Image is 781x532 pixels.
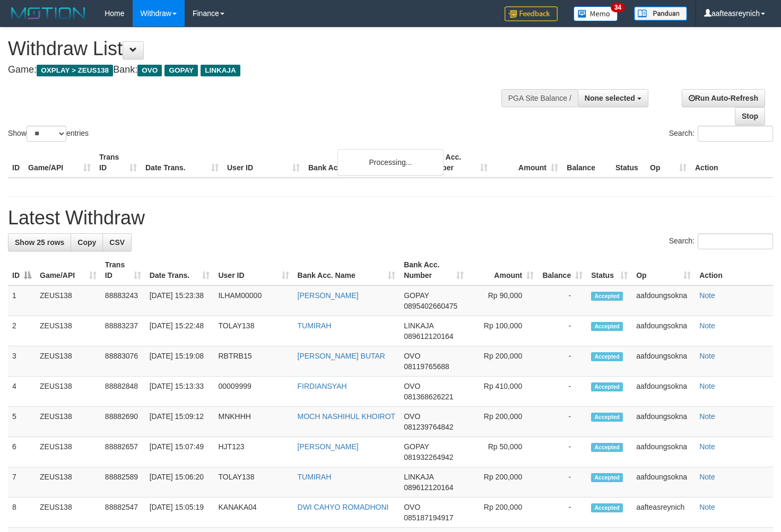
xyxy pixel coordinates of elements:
span: Copy 08119765688 to clipboard [404,362,449,371]
a: CSV [102,233,132,251]
a: Run Auto-Refresh [682,89,765,107]
a: TUMIRAH [298,321,332,330]
a: Note [699,503,715,511]
td: 1 [8,285,36,316]
span: LINKAJA [404,473,433,481]
td: [DATE] 15:06:20 [145,467,214,498]
td: 8 [8,498,36,528]
span: Copy 0895402660475 to clipboard [404,302,457,310]
label: Show entries [8,126,89,142]
span: OVO [404,503,420,511]
td: aafdoungsokna [632,467,695,498]
th: Amount [492,147,562,178]
div: Processing... [337,149,444,176]
span: Copy 081932264942 to clipboard [404,453,453,461]
td: TOLAY138 [214,467,293,498]
select: Showentries [27,126,66,142]
td: - [538,437,587,467]
img: MOTION_logo.png [8,5,89,21]
span: Copy 089612120164 to clipboard [404,332,453,341]
a: Copy [71,233,103,251]
th: Date Trans.: activate to sort column ascending [145,255,214,285]
td: - [538,377,587,407]
td: [DATE] 15:07:49 [145,437,214,467]
td: 6 [8,437,36,467]
td: HJT123 [214,437,293,467]
h1: Withdraw List [8,38,510,59]
label: Search: [669,233,773,249]
h4: Game: Bank: [8,65,510,75]
td: [DATE] 15:13:33 [145,377,214,407]
td: 88882589 [101,467,145,498]
td: ZEUS138 [36,498,101,528]
th: Amount: activate to sort column ascending [468,255,539,285]
div: PGA Site Balance / [501,89,578,107]
a: Note [699,382,715,390]
th: Op: activate to sort column ascending [632,255,695,285]
td: ZEUS138 [36,437,101,467]
span: Accepted [591,322,623,331]
span: Copy 089612120164 to clipboard [404,483,453,492]
td: aafdoungsokna [632,346,695,377]
a: Note [699,291,715,300]
td: - [538,467,587,498]
td: 3 [8,346,36,377]
th: User ID [223,147,304,178]
a: FIRDIANSYAH [298,382,347,390]
span: OVO [137,65,162,76]
th: Balance: activate to sort column ascending [538,255,587,285]
td: aafteasreynich [632,498,695,528]
span: Accepted [591,413,623,422]
td: - [538,316,587,346]
td: ZEUS138 [36,467,101,498]
td: Rp 90,000 [468,285,539,316]
td: Rp 100,000 [468,316,539,346]
span: Show 25 rows [15,238,64,247]
th: Status: activate to sort column ascending [587,255,632,285]
td: 7 [8,467,36,498]
td: Rp 200,000 [468,346,539,377]
span: OVO [404,382,420,390]
th: Date Trans. [141,147,223,178]
td: - [538,498,587,528]
img: Button%20Memo.svg [574,6,618,21]
span: Copy 081368626221 to clipboard [404,393,453,401]
a: DWI CAHYO ROMADHONI [298,503,389,511]
td: [DATE] 15:19:08 [145,346,214,377]
td: KANAKA04 [214,498,293,528]
span: OXPLAY > ZEUS138 [37,65,113,76]
td: [DATE] 15:22:48 [145,316,214,346]
span: Copy 085187194917 to clipboard [404,513,453,522]
td: 00009999 [214,377,293,407]
td: aafdoungsokna [632,316,695,346]
span: GOPAY [404,291,429,300]
td: ZEUS138 [36,285,101,316]
td: 88883237 [101,316,145,346]
td: 88882848 [101,377,145,407]
td: TOLAY138 [214,316,293,346]
th: ID: activate to sort column descending [8,255,36,285]
a: Note [699,352,715,360]
a: Note [699,442,715,451]
td: ZEUS138 [36,316,101,346]
td: 2 [8,316,36,346]
span: LINKAJA [404,321,433,330]
span: Accepted [591,443,623,452]
th: Bank Acc. Number [421,147,492,178]
span: None selected [585,94,635,102]
span: Copy [77,238,96,247]
th: Bank Acc. Name: activate to sort column ascending [293,255,400,285]
td: Rp 410,000 [468,377,539,407]
td: [DATE] 15:23:38 [145,285,214,316]
td: ILHAM00000 [214,285,293,316]
button: None selected [578,89,648,107]
td: ZEUS138 [36,346,101,377]
th: Op [646,147,691,178]
th: Action [695,255,773,285]
span: Accepted [591,382,623,391]
th: Trans ID [95,147,141,178]
img: panduan.png [634,6,687,21]
th: Status [611,147,646,178]
td: ZEUS138 [36,407,101,437]
td: aafdoungsokna [632,437,695,467]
